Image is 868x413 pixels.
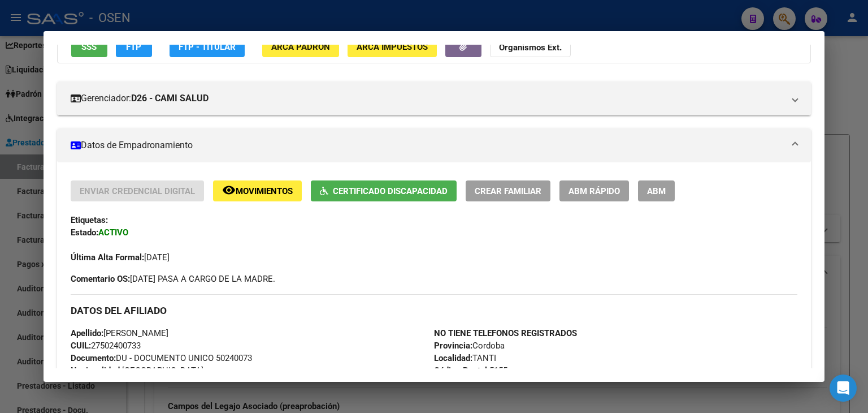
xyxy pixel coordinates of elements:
span: Crear Familiar [475,186,541,196]
h3: DATOS DEL AFILIADO [71,304,797,317]
strong: Apellido: [71,328,103,338]
span: DU - DOCUMENTO UNICO 50240073 [71,353,252,363]
span: Enviar Credencial Digital [80,186,195,196]
button: Movimientos [213,180,302,201]
button: ABM Rápido [559,180,629,201]
button: Organismos Ext. [490,36,571,57]
strong: NO TIENE TELEFONOS REGISTRADOS [434,328,577,338]
strong: ACTIVO [98,227,128,238]
button: ARCA Impuestos [348,36,437,57]
strong: Nacionalidad: [71,365,122,376]
span: FTP - Titular [179,42,236,52]
button: Crear Familiar [466,180,550,201]
strong: Organismos Ext. [499,42,562,53]
strong: Etiquetas: [71,215,108,225]
span: 5155 [434,365,507,376]
button: FTP [116,36,152,57]
strong: Provincia: [434,341,472,351]
span: 27502400733 [71,341,141,351]
span: ABM [647,186,666,196]
strong: Localidad: [434,353,472,363]
span: [PERSON_NAME] [71,328,168,338]
mat-expansion-panel-header: Gerenciador:D26 - CAMI SALUD [57,81,811,115]
button: FTP - Titular [170,36,245,57]
button: Enviar Credencial Digital [71,180,204,201]
button: ARCA Padrón [262,36,339,57]
span: [DATE] [71,252,170,263]
span: Certificado Discapacidad [333,186,448,196]
span: ABM Rápido [568,186,620,196]
mat-panel-title: Datos de Empadronamiento [71,139,784,152]
strong: Estado: [71,227,98,238]
mat-panel-title: Gerenciador: [71,92,784,105]
div: Open Intercom Messenger [830,375,857,402]
strong: Última Alta Formal: [71,252,144,263]
mat-icon: remove_red_eye [222,183,236,197]
button: SSS [71,36,107,57]
span: [DATE] PASA A CARGO DE LA MADRE. [71,273,275,285]
button: ABM [638,180,675,201]
span: Movimientos [236,186,293,196]
span: Cordoba [434,341,505,351]
strong: Comentario OS: [71,274,130,284]
strong: Código Postal: [434,365,489,376]
strong: Documento: [71,353,116,363]
span: FTP [126,42,141,52]
strong: D26 - CAMI SALUD [131,92,209,105]
strong: CUIL: [71,341,91,351]
span: ARCA Padrón [271,42,330,52]
button: Certificado Discapacidad [311,180,457,201]
span: SSS [81,42,97,52]
span: ARCA Impuestos [357,42,428,52]
mat-expansion-panel-header: Datos de Empadronamiento [57,128,811,162]
span: [GEOGRAPHIC_DATA] [71,365,203,376]
span: TANTI [434,353,496,363]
